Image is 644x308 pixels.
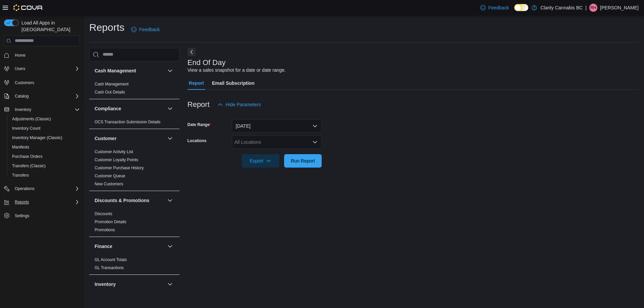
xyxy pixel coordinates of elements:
[585,4,587,12] p: |
[187,59,226,67] h3: End Of Day
[95,181,123,187] span: New Customers
[95,158,138,162] a: Customer Loyalty Points
[95,135,116,142] h3: Customer
[166,196,174,204] button: Discounts & Promotions
[12,51,80,59] span: Home
[12,144,29,150] span: Manifests
[95,228,115,232] a: Promotions
[13,4,43,11] img: Cova
[89,210,179,237] div: Discounts & Promotions
[9,171,80,179] span: Transfers
[246,154,275,168] span: Export
[15,213,29,219] span: Settings
[12,198,80,206] span: Reports
[15,107,31,112] span: Inventory
[488,4,509,11] span: Feedback
[89,21,124,34] h1: Reports
[4,48,80,238] nav: Complex example
[15,94,29,99] span: Catalog
[95,197,165,204] button: Discounts & Promotions
[95,67,165,74] button: Cash Management
[7,142,83,152] button: Manifests
[12,65,28,73] button: Users
[12,212,32,220] a: Settings
[514,4,528,11] input: Dark Mode
[166,280,174,288] button: Inventory
[89,80,179,99] div: Cash Management
[95,219,126,225] span: Promotion Details
[95,257,127,262] a: GL Account Totals
[1,211,83,221] button: Settings
[187,138,207,143] label: Locations
[95,257,127,262] span: GL Account Totals
[9,143,80,151] span: Manifests
[95,243,165,250] button: Finance
[9,134,65,142] a: Inventory Manager (Classic)
[166,105,174,113] button: Compliance
[12,173,29,178] span: Transfers
[95,105,165,112] button: Compliance
[12,135,62,140] span: Inventory Manager (Classic)
[215,98,264,111] button: Hide Parameters
[12,198,32,206] button: Reports
[15,53,25,58] span: Home
[7,171,83,180] button: Transfers
[9,115,54,123] a: Adjustments (Classic)
[95,135,165,142] button: Customer
[514,11,515,11] span: Dark Mode
[9,115,80,123] span: Adjustments (Classic)
[89,148,179,191] div: Customer
[12,185,80,193] span: Operations
[89,118,179,129] div: Compliance
[12,65,80,73] span: Users
[9,171,32,179] a: Transfers
[12,106,34,114] button: Inventory
[1,77,83,87] button: Customers
[540,4,583,12] p: Clarity Cannabis BC
[7,114,83,124] button: Adjustments (Classic)
[95,105,121,112] h3: Compliance
[1,197,83,207] button: Reports
[9,152,80,161] span: Purchase Orders
[9,143,32,151] a: Manifests
[15,186,35,191] span: Operations
[95,165,144,171] span: Customer Purchase History
[12,126,41,131] span: Inventory Count
[7,161,83,171] button: Transfers (Classic)
[19,19,80,33] span: Load All Apps in [GEOGRAPHIC_DATA]
[9,152,45,161] a: Purchase Orders
[95,119,161,125] span: OCS Transaction Submission Details
[166,67,174,75] button: Cash Management
[1,91,83,101] button: Catalog
[9,162,80,170] span: Transfers (Classic)
[187,48,196,56] button: Next
[589,4,597,12] div: Raymond Hill
[7,133,83,142] button: Inventory Manager (Classic)
[478,1,512,14] a: Feedback
[95,174,125,178] a: Customer Queue
[95,281,116,288] h3: Inventory
[95,220,126,224] a: Promotion Details
[95,227,115,233] span: Promotions
[12,154,43,159] span: Purchase Orders
[139,26,160,33] span: Feedback
[1,105,83,114] button: Inventory
[15,66,25,71] span: Users
[12,116,51,122] span: Adjustments (Classic)
[128,23,162,36] a: Feedback
[12,185,37,193] button: Operations
[9,124,80,132] span: Inventory Count
[312,139,318,145] button: Open list of options
[15,199,29,205] span: Reports
[95,243,112,250] h3: Finance
[12,163,46,169] span: Transfers (Classic)
[95,67,136,74] h3: Cash Management
[590,4,596,12] span: RH
[95,166,144,170] a: Customer Purchase History
[95,90,125,95] a: Cash Out Details
[1,64,83,73] button: Users
[95,173,125,179] span: Customer Queue
[95,82,128,86] a: Cash Management
[95,149,133,155] span: Customer Activity List
[95,149,133,154] a: Customer Activity List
